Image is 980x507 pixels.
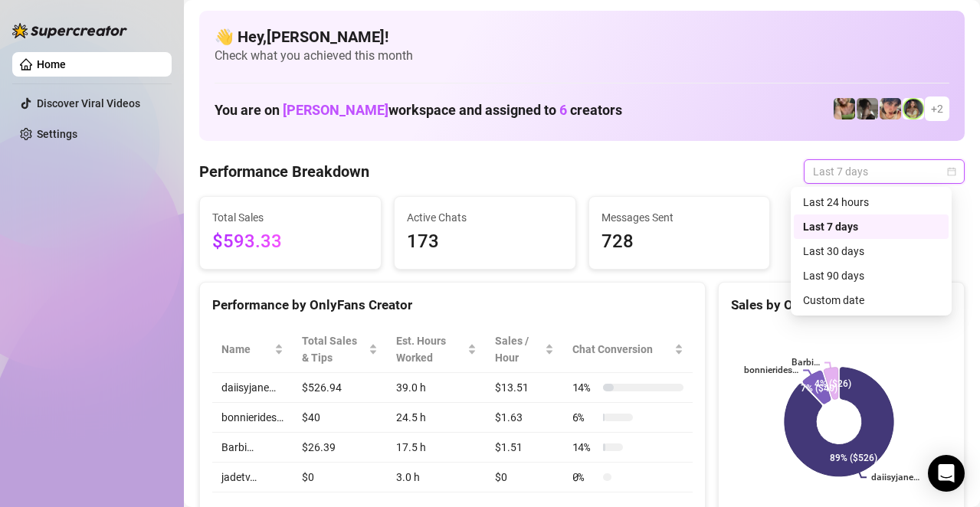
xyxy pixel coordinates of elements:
[212,433,293,463] td: Barbi…
[947,167,956,176] span: calendar
[212,209,369,226] span: Total Sales
[931,100,943,117] span: + 2
[559,102,567,118] span: 6
[221,341,271,358] span: Name
[731,295,952,316] div: Sales by OnlyFans Creator
[12,23,127,38] img: logo-BBDzfeDw.svg
[803,267,939,284] div: Last 90 days
[803,218,939,235] div: Last 7 days
[572,379,597,396] span: 14 %
[834,98,855,119] img: dreamsofleana
[803,292,939,309] div: Custom date
[572,341,671,358] span: Chat Conversion
[486,403,563,433] td: $1.63
[293,433,387,463] td: $26.39
[387,463,486,492] td: 3.0 h
[293,403,387,433] td: $40
[486,326,563,373] th: Sales / Hour
[293,463,387,492] td: $0
[803,194,939,211] div: Last 24 hours
[903,98,924,119] img: jadesummersss
[212,403,293,433] td: bonnierides…
[486,373,563,403] td: $13.51
[601,227,758,257] span: 728
[794,214,949,239] div: Last 7 days
[37,58,66,70] a: Home
[563,326,693,373] th: Chat Conversion
[387,433,486,463] td: 17.5 h
[407,209,563,226] span: Active Chats
[302,332,365,366] span: Total Sales & Tips
[601,209,758,226] span: Messages Sent
[486,463,563,492] td: $0
[857,98,878,119] img: daiisyjane
[407,227,563,257] span: 173
[744,365,798,376] text: bonnierides…
[871,473,919,483] text: daiisyjane…
[215,47,949,64] span: Check what you achieved this month
[794,190,949,214] div: Last 24 hours
[283,102,388,118] span: [PERSON_NAME]
[803,243,939,260] div: Last 30 days
[212,326,293,373] th: Name
[199,161,369,182] h4: Performance Breakdown
[794,239,949,263] div: Last 30 days
[37,128,77,140] a: Settings
[293,326,387,373] th: Total Sales & Tips
[486,433,563,463] td: $1.51
[495,332,542,366] span: Sales / Hour
[212,373,293,403] td: daiisyjane…
[572,469,597,486] span: 0 %
[813,160,955,183] span: Last 7 days
[212,463,293,492] td: jadetv…
[572,409,597,426] span: 6 %
[572,439,597,456] span: 14 %
[794,288,949,312] div: Custom date
[215,26,949,47] h4: 👋 Hey, [PERSON_NAME] !
[880,98,901,119] img: bonnierides
[37,97,140,110] a: Discover Viral Videos
[387,373,486,403] td: 39.0 h
[396,332,464,366] div: Est. Hours Worked
[293,373,387,403] td: $526.94
[212,227,369,257] span: $593.33
[215,102,622,119] h1: You are on workspace and assigned to creators
[212,295,693,316] div: Performance by OnlyFans Creator
[794,263,949,288] div: Last 90 days
[387,403,486,433] td: 24.5 h
[792,358,820,368] text: Barbi…
[928,455,965,492] div: Open Intercom Messenger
